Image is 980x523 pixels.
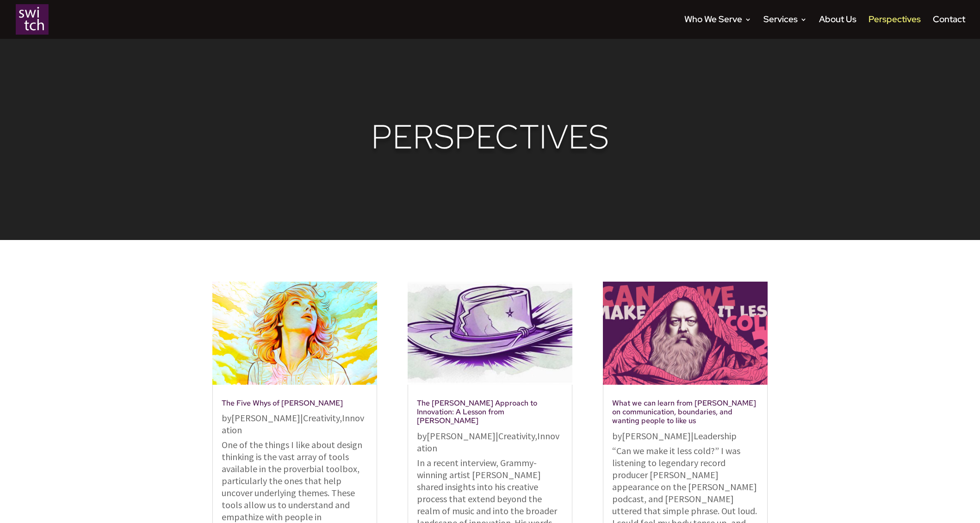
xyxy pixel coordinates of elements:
[498,430,535,442] a: Creativity
[819,16,856,39] a: About Us
[933,16,965,39] a: Contact
[417,398,537,425] a: The [PERSON_NAME] Approach to Innovation: A Lesson from [PERSON_NAME]
[212,282,377,385] img: The Five Whys of Taylor Swift
[612,398,756,425] a: What we can learn from [PERSON_NAME] on communication, boundaries, and wanting people to like us
[222,412,368,436] p: by | ,
[622,430,691,442] a: [PERSON_NAME]
[417,430,559,454] a: Innovation
[427,430,496,442] a: [PERSON_NAME]
[222,398,343,408] a: The Five Whys of [PERSON_NAME]
[212,117,768,161] h1: Perspectives
[222,412,364,436] a: Innovation
[868,16,921,39] a: Perspectives
[408,282,572,385] img: The Workman’s Approach to Innovation: A Lesson from Chris Stapleton
[417,430,563,454] p: by | ,
[612,430,758,442] p: by |
[684,16,751,39] a: Who We Serve
[303,412,340,424] a: Creativity
[231,412,300,424] a: [PERSON_NAME]
[603,282,768,385] img: What we can learn from Rick Rubin on communication, boundaries, and wanting people to like us
[694,430,737,442] a: Leadership
[763,16,807,39] a: Services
